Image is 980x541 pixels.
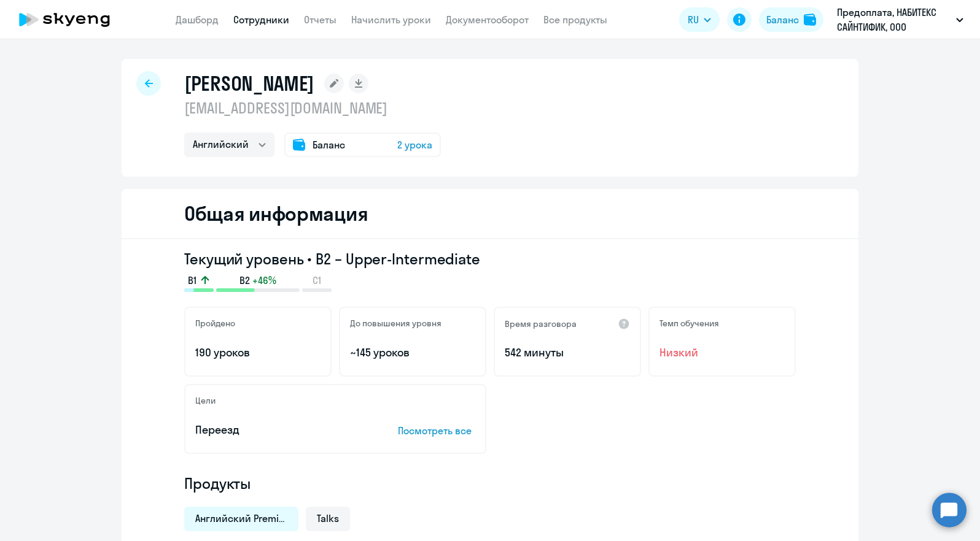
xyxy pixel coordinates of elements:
[688,12,699,27] span: RU
[659,345,785,361] span: Низкий
[679,7,720,32] button: RU
[351,13,431,26] a: Начислить уроки
[831,5,970,34] button: Предоплата, НАБИТЕКС САЙНТИФИК, ООО
[759,7,823,32] button: Балансbalance
[446,13,529,26] a: Документооборот
[350,345,475,361] p: ~145 уроков
[252,274,276,287] span: +46%
[397,137,432,152] span: 2 урока
[543,13,607,26] a: Все продукты
[505,345,630,361] p: 542 минуты
[239,274,250,287] span: B2
[766,12,799,27] div: Баланс
[233,13,289,26] a: Сотрудники
[184,249,796,269] h3: Текущий уровень • B2 – Upper-Intermediate
[837,5,951,34] p: Предоплата, НАБИТЕКС САЙНТИФИК, ООО
[304,13,336,26] a: Отчеты
[184,474,796,493] h4: Продукты
[184,71,314,96] h1: [PERSON_NAME]
[195,422,360,438] p: Переезд
[313,274,321,287] span: C1
[804,13,816,26] img: balance
[505,318,577,329] h5: Время разговора
[195,395,216,406] h5: Цели
[398,423,475,438] p: Посмотреть все
[188,274,196,287] span: B1
[195,345,321,361] p: 190 уроков
[195,512,287,525] span: Английский Premium
[176,13,219,26] a: Дашборд
[184,201,368,226] h2: Общая информация
[184,98,441,118] p: [EMAIL_ADDRESS][DOMAIN_NAME]
[313,137,345,152] span: Баланс
[350,318,441,329] h5: До повышения уровня
[659,318,719,329] h5: Темп обучения
[317,512,339,525] span: Talks
[195,318,235,329] h5: Пройдено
